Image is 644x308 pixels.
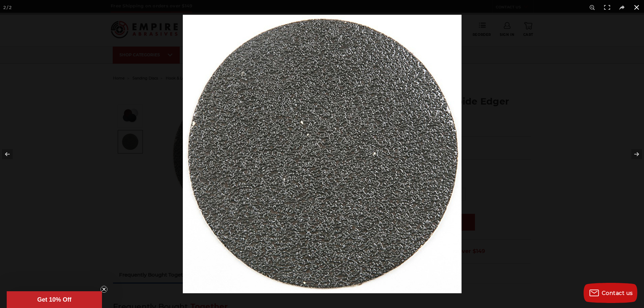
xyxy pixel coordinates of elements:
button: Contact us [584,283,637,303]
span: Get 10% Off [37,296,71,303]
span: Contact us [602,290,633,296]
button: Close teaser [101,286,107,293]
button: Next (arrow right) [621,137,644,171]
div: Get 10% OffClose teaser [7,291,102,308]
img: Silicon_Carbide_Hook_and_Loop_6-8inch_36_Grit__55979.1570197403.jpg [183,15,462,293]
